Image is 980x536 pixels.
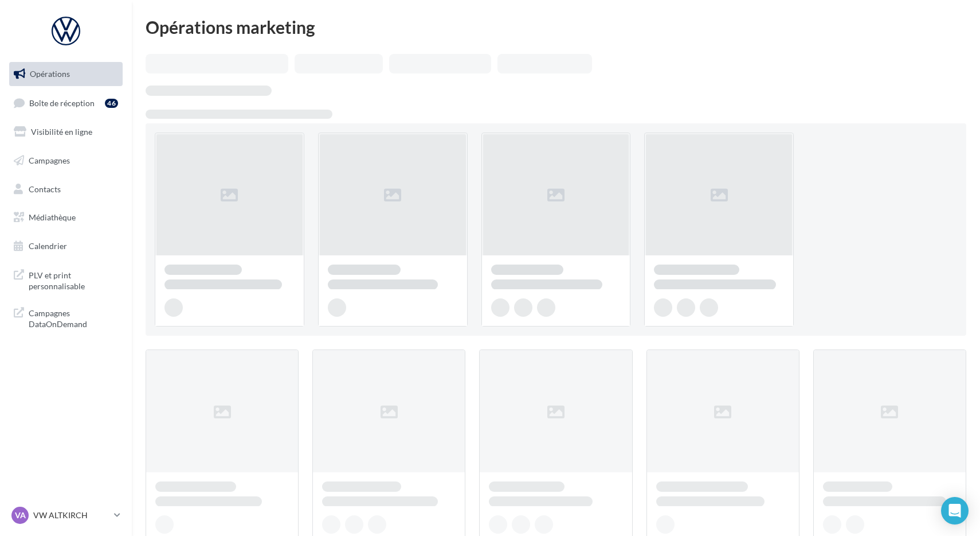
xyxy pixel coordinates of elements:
span: Visibilité en ligne [31,127,92,137]
p: VW ALTKIRCH [33,510,109,521]
a: Médiathèque [7,205,125,230]
a: Campagnes [7,149,125,173]
span: Contacts [29,184,61,193]
a: Opérations [7,62,125,86]
span: Médiathèque [29,212,76,222]
a: Boîte de réception46 [7,91,125,115]
a: VA VW ALTKIRCH [9,504,123,526]
span: Boîte de réception [29,98,95,107]
span: Campagnes [29,156,70,165]
a: Contacts [7,177,125,201]
span: VA [15,510,26,521]
a: PLV et print personnalisable [7,263,125,297]
span: Opérations [30,69,70,79]
span: Campagnes DataOnDemand [29,305,118,330]
a: Calendrier [7,234,125,258]
span: Calendrier [29,241,67,251]
a: Campagnes DataOnDemand [7,301,125,335]
div: 46 [105,99,118,108]
span: PLV et print personnalisable [29,267,118,292]
div: Open Intercom Messenger [941,497,969,525]
a: Visibilité en ligne [7,120,125,144]
div: Opérations marketing [146,18,966,36]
